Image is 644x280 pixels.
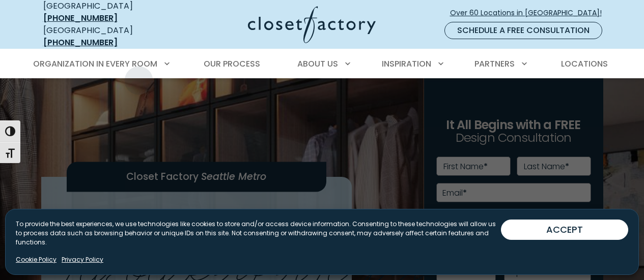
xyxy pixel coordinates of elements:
[62,255,103,264] a: Privacy Policy
[474,58,515,70] span: Partners
[248,6,376,43] img: Closet Factory Logo
[501,220,628,240] button: ACCEPT
[16,255,57,264] a: Cookie Policy
[561,58,608,70] span: Locations
[43,37,118,48] a: [PHONE_NUMBER]
[297,58,338,70] span: About Us
[382,58,431,70] span: Inspiration
[450,8,610,18] span: Over 60 Locations in [GEOGRAPHIC_DATA]!
[204,58,260,70] span: Our Process
[26,50,619,78] nav: Primary Menu
[450,4,610,22] a: Over 60 Locations in [GEOGRAPHIC_DATA]!
[33,58,157,70] span: Organization in Every Room
[43,24,168,49] div: [GEOGRAPHIC_DATA]
[444,22,602,39] a: Schedule a Free Consultation
[43,12,118,24] a: [PHONE_NUMBER]
[16,220,501,247] p: To provide the best experiences, we use technologies like cookies to store and/or access device i...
